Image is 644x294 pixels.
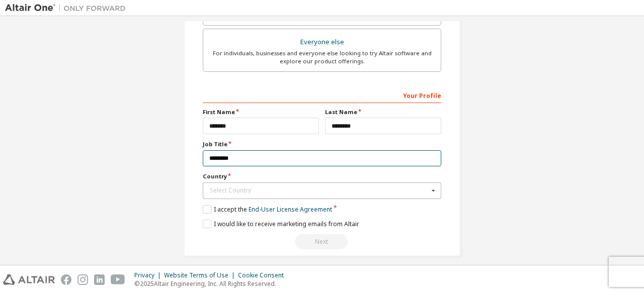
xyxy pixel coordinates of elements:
[249,205,332,214] a: End-User License Agreement
[203,220,359,228] label: I would like to receive marketing emails from Altair
[238,271,290,279] div: Cookie Consent
[203,108,319,116] label: First Name
[164,271,238,279] div: Website Terms of Use
[203,87,441,103] div: Your Profile
[209,49,435,65] div: For individuals, businesses and everyone else looking to try Altair software and explore our prod...
[94,274,105,285] img: linkedin.svg
[134,279,290,288] p: © 2025 Altair Engineering, Inc. All Rights Reserved.
[203,205,332,214] label: I accept the
[77,274,88,285] img: instagram.svg
[5,3,131,13] img: Altair One
[325,108,441,116] label: Last Name
[210,187,429,193] div: Select Country
[134,271,164,279] div: Privacy
[203,140,441,148] label: Job Title
[209,35,435,49] div: Everyone else
[111,274,125,285] img: youtube.svg
[61,274,71,285] img: facebook.svg
[203,172,441,180] label: Country
[203,234,441,249] div: Read and acccept EULA to continue
[3,274,55,285] img: altair_logo.svg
